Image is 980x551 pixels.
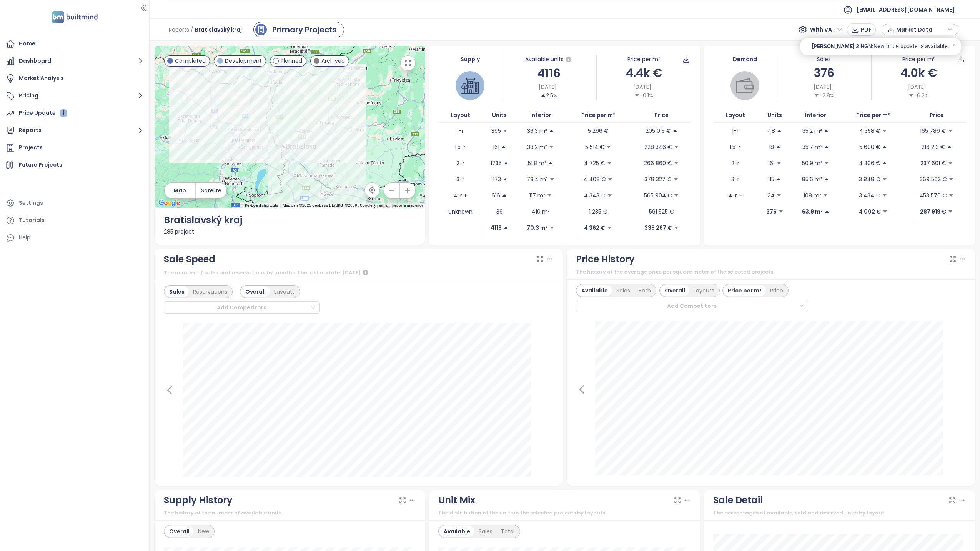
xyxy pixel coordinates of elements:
[4,213,145,228] a: Tutorials
[461,77,479,94] img: house
[438,123,482,139] td: 1-r
[674,193,679,198] span: caret-down
[766,285,787,296] div: Price
[527,224,548,232] p: 70.3 m²
[164,509,416,517] div: The history of the number of available units.
[882,177,887,182] span: caret-down
[19,39,35,48] div: Home
[674,160,679,166] span: caret-down
[757,108,792,123] th: Units
[839,108,907,123] th: Price per m²
[948,193,954,198] span: caret-down
[736,77,754,94] img: wallet
[253,22,344,37] a: primary
[438,171,482,187] td: 3-r
[438,509,691,517] div: The distribution of the units in the selected projects by layouts.
[713,108,757,123] th: Layout
[19,143,43,152] div: Projects
[191,23,193,37] span: /
[823,193,828,198] span: caret-down
[882,128,887,134] span: caret-down
[646,127,671,135] p: 205 015 €
[19,215,45,225] div: Tutorials
[802,207,823,216] p: 63.9 m²
[528,159,546,167] p: 51.8 m²
[439,526,474,537] div: Available
[634,93,640,98] span: caret-down
[948,160,953,166] span: caret-down
[438,204,482,220] td: Unknown
[549,225,555,230] span: caret-down
[438,55,501,63] div: Supply
[502,128,508,134] span: caret-down
[724,285,766,296] div: Price per m²
[644,224,672,232] p: 338 267 €
[438,187,482,204] td: 4-r +
[607,177,613,182] span: caret-down
[225,57,262,65] span: Development
[283,203,372,207] span: Map data ©2025 GeoBasis-DE/BKG (©2009), Google
[778,209,784,214] span: caret-down
[588,127,609,135] p: 5 296 €
[491,224,502,232] p: 4116
[907,108,966,123] th: Price
[529,191,545,200] p: 117 m²
[173,186,186,195] span: Map
[812,42,949,51] a: [PERSON_NAME] 2 HGN:New price update is available.
[627,55,660,63] div: Price per m²
[908,93,914,98] span: caret-down
[886,24,954,35] div: button
[576,268,966,276] div: The history of the average price per square meter of the selected projects.
[502,55,596,64] div: Available units
[597,64,691,82] div: 4.4k €
[175,57,206,65] span: Completed
[438,108,482,123] th: Layout
[164,252,215,267] div: Sale Speed
[882,193,887,198] span: caret-down
[19,233,30,242] div: Help
[585,143,604,151] p: 5 514 €
[321,57,345,65] span: Archived
[606,144,611,150] span: caret-down
[804,191,821,200] p: 108 m²
[4,71,145,86] a: Market Analysis
[189,286,231,297] div: Reservations
[919,191,947,200] p: 453 570 €
[776,193,782,198] span: caret-down
[194,526,213,537] div: New
[438,493,475,508] div: Unit Mix
[713,55,776,63] div: Demand
[201,186,221,195] span: Satelite
[768,191,775,200] p: 34
[607,193,612,198] span: caret-down
[922,143,945,151] p: 216 213 €
[19,160,62,170] div: Future Projects
[859,159,880,167] p: 4 306 €
[768,159,775,167] p: 161
[814,91,834,100] div: -2.8%
[775,144,781,150] span: caret-up
[812,42,872,51] span: [PERSON_NAME] 2 HGN
[474,526,497,537] div: Sales
[661,285,689,296] div: Overall
[802,143,822,151] p: 35.7 m²
[245,203,278,208] button: Keyboard shortcuts
[814,83,832,91] span: [DATE]
[947,144,952,150] span: caret-up
[713,171,757,187] td: 3-r
[882,160,887,166] span: caret-up
[824,144,829,150] span: caret-up
[908,83,926,91] span: [DATE]
[164,493,233,508] div: Supply History
[527,127,547,135] p: 36.3 m²
[169,23,189,37] span: Reports
[634,285,655,296] div: Both
[859,127,880,135] p: 4 358 €
[902,55,935,63] div: Price per m²
[861,25,872,34] span: PDF
[896,24,946,35] span: Market Data
[589,207,607,216] p: 1 235 €
[493,143,499,151] p: 161
[482,108,517,123] th: Units
[920,175,947,184] p: 369 562 €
